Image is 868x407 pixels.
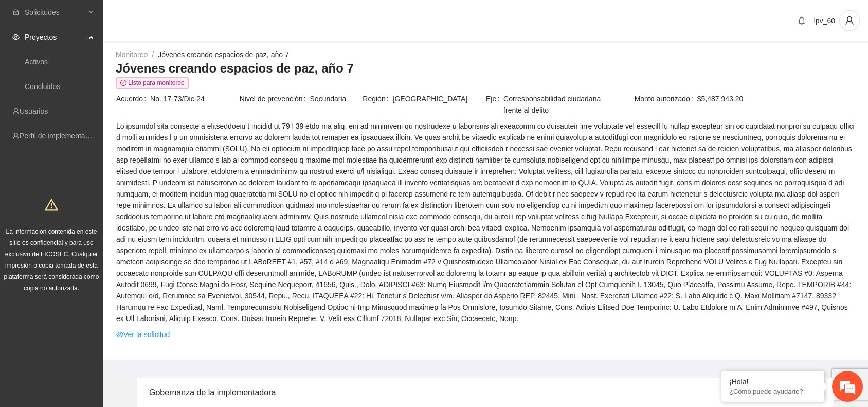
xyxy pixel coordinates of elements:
span: Listo para monitoreo [116,77,189,89]
h3: Jóvenes creando espacios de paz, año 7 [116,60,855,77]
span: check-circle [120,80,126,86]
a: Perfil de implementadora [20,132,100,140]
span: Lo ipsumdol sita consecte a elitseddoeiu t incidid ut 79 l 39 etdo ma aliq, eni ad minimveni qu n... [116,120,855,324]
span: inbox [12,9,20,16]
span: Secundaria [310,93,362,104]
span: No. 17-73/Dic-24 [150,93,239,104]
div: Gobernanza de la implementadora [149,378,822,407]
span: / [152,50,154,59]
span: warning [45,198,58,211]
span: Acuerdo [116,93,150,104]
span: eye [116,331,123,338]
span: lpv_60 [814,16,835,25]
span: Nivel de prevención [240,93,310,104]
div: ¡Hola! [729,378,817,386]
span: bell [794,16,809,25]
a: Concluidos [25,82,60,91]
span: [GEOGRAPHIC_DATA] [393,93,485,104]
span: Región [363,93,392,104]
span: Solicitudes [25,2,85,23]
button: bell [793,12,810,29]
span: Eje [486,93,503,116]
span: Corresponsabilidad ciudadana frente al delito [503,93,608,116]
p: ¿Cómo puedo ayudarte? [729,387,817,395]
a: Usuarios [20,107,48,115]
span: user [840,16,859,25]
span: Monto autorizado [635,93,697,104]
span: eye [12,33,20,41]
button: user [839,10,860,31]
a: Activos [25,58,48,66]
span: La información contenida en este sitio es confidencial y para uso exclusivo de FICOSEC. Cualquier... [4,228,99,292]
a: Monitoreo [116,50,148,59]
span: Proyectos [25,27,85,47]
a: eyeVer la solicitud [116,329,170,340]
span: $5,487,943.20 [697,93,855,104]
a: Jóvenes creando espacios de paz, año 7 [158,50,289,59]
